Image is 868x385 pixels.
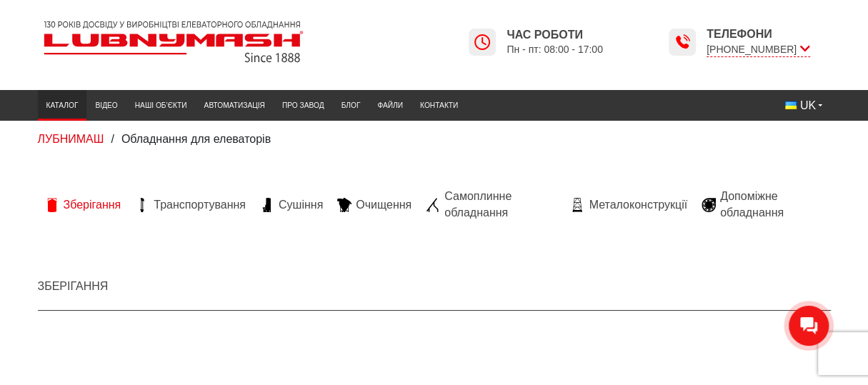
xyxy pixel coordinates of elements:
span: Час роботи [507,27,603,43]
span: Телефони [707,26,810,42]
a: Каталог [38,94,87,117]
span: Обладнання для елеваторів [121,133,271,145]
img: Українська [785,101,797,109]
a: Про завод [274,94,333,117]
span: / [111,133,114,145]
span: Транспортування [154,197,246,213]
span: UK [800,98,816,114]
span: Самоплинне обладнання [444,189,556,221]
a: Контакти [411,94,467,117]
span: Сушіння [279,197,323,213]
a: Зберігання [38,197,129,213]
span: Зберігання [64,197,121,213]
a: Металоконструкції [563,197,694,213]
img: Lubnymash time icon [474,34,491,51]
a: Транспортування [128,197,253,213]
span: Очищення [356,197,411,213]
a: Сушіння [253,197,330,213]
span: Допоміжне обладнання [720,189,824,221]
a: Автоматизація [196,94,274,117]
span: Металоконструкції [589,197,687,213]
a: ЛУБНИМАШ [38,133,104,145]
a: Блог [333,94,369,117]
a: Допоміжне обладнання [694,189,831,221]
a: Зберігання [38,280,109,292]
a: Самоплинне обладнання [419,189,563,221]
button: UK [777,94,831,118]
span: [PHONE_NUMBER] [707,42,810,57]
a: Відео [86,94,126,117]
a: Файли [369,94,411,117]
img: Lubnymash [38,15,309,69]
span: Пн - пт: 08:00 - 17:00 [507,43,603,56]
a: Наші об’єкти [126,94,196,117]
img: Lubnymash time icon [674,34,691,51]
a: Очищення [330,197,419,213]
